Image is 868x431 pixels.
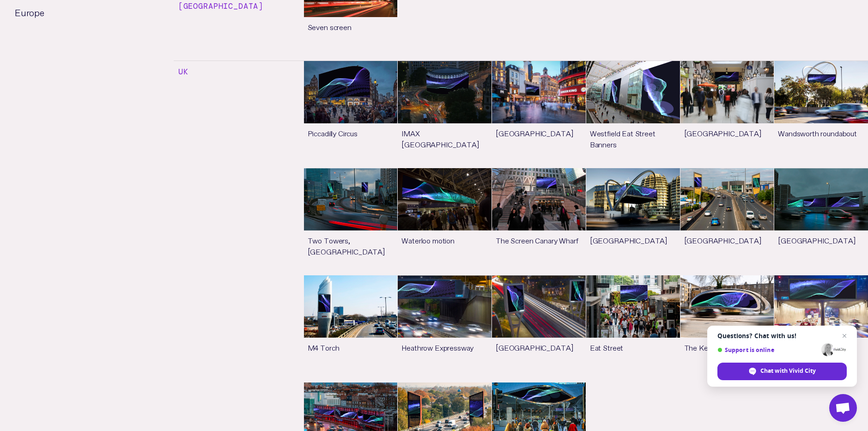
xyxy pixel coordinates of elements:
[839,330,850,341] span: Close chat
[717,363,847,380] div: Chat with Vivid City
[717,346,818,353] span: Support is online
[174,66,188,78] h4: UK
[717,332,847,340] span: Questions? Chat with us!
[760,367,816,375] span: Chat with Vivid City
[829,394,857,422] div: Open chat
